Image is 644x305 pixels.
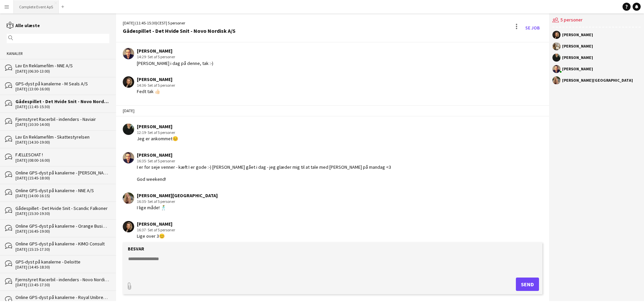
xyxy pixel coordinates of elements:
div: [PERSON_NAME] [562,44,593,48]
div: [DATE] (08:00-16:00) [15,158,109,163]
div: 16:37 [137,227,175,233]
div: [DATE] (11:45-15:30) [15,104,109,109]
div: [DATE] (13:45-17:30) [15,283,109,287]
div: [DATE] (11:45-15:30) | 5 personer [123,20,235,26]
div: [PERSON_NAME] i dag på denne, tak :-) [137,60,213,66]
div: 14:36 [137,82,175,88]
div: GPS-dyst på kanalerne - M Seals A/S [15,81,109,87]
div: Lav En Reklamefilm - NNE A/S [15,63,109,69]
div: FÆLLESCHAT ! [15,152,109,158]
label: Besvar [128,246,144,252]
div: 16:35 [137,158,391,164]
div: [PERSON_NAME][GEOGRAPHIC_DATA] [562,78,633,82]
span: · Set af 5 personer [146,199,175,204]
div: I er for seje venner - kæft I er gode :-) [PERSON_NAME] gået i dag - jeg glæder mig til at tale m... [137,164,391,182]
div: [DATE] (14:00-16:15) [15,194,109,198]
button: Complete Event ApS [14,0,59,13]
div: I lige måde! 🕺 [137,205,218,211]
a: Alle ulæste [7,22,40,28]
div: Gådespillet - Det Hvide Snit - Scandic Falkoner [15,205,109,211]
div: Gådespillet - Det Hvide Snit - Novo Nordisk A/S [123,28,235,34]
div: Lav En Reklamefilm - Skattestyrelsen [15,134,109,140]
div: [PERSON_NAME] [137,76,175,82]
div: [PERSON_NAME] [562,67,593,71]
span: · Set af 5 personer [146,83,175,88]
div: [PERSON_NAME] [562,33,593,37]
span: · Set af 5 personer [146,158,175,163]
div: [PERSON_NAME] [137,124,178,130]
div: 12:19 [137,130,178,136]
div: [PERSON_NAME] [137,48,213,54]
div: Lige over 3😊 [137,233,175,239]
div: Fedt tak 👍🏻 [137,88,175,94]
div: Online GPS-dyst på kanalerne - KIMO Consult [15,241,109,247]
span: · Set af 5 personer [146,54,175,59]
span: · Set af 5 personer [146,227,175,232]
div: GPS-dyst på kanalerne - Deloitte [15,259,109,265]
div: [DATE] (14:45-17:00) [15,300,109,305]
div: 14:29 [137,54,213,60]
div: [DATE] (14:30-19:00) [15,140,109,145]
div: Jeg er ankommet😊 [137,136,178,142]
div: [DATE] (14:45-18:30) [15,265,109,270]
div: [DATE] (15:15-17:30) [15,247,109,252]
div: [PERSON_NAME] [562,56,593,60]
button: Send [516,278,539,291]
div: [DATE] [116,105,549,117]
div: Gådespillet - Det Hvide Snit - Novo Nordisk A/S [15,98,109,104]
div: Fjernstyret Racerbil - indendørs - Novo Nordisk A/S [15,277,109,283]
div: Online GPS-dyst på kanalerne - [PERSON_NAME] [15,170,109,176]
div: [DATE] (13:00-16:00) [15,87,109,91]
div: Online GPS-dyst på kanalerne - NNE A/S [15,187,109,194]
div: [DATE] (15:45-18:00) [15,176,109,180]
div: 16:35 [137,199,218,205]
div: [PERSON_NAME] [137,152,391,158]
div: Online GPS-dyst på kanalerne - Royal Unibrew A/S [15,294,109,300]
div: Online GPS-dyst på kanalerne - Orange Business [GEOGRAPHIC_DATA] [15,223,109,229]
div: [PERSON_NAME][GEOGRAPHIC_DATA] [137,193,218,199]
a: Se Job [523,22,542,33]
div: 5 personer [552,13,641,27]
div: Fjernstyret Racerbil - indendørs - Naviair [15,116,109,122]
div: [PERSON_NAME] [137,221,175,227]
div: [DATE] (10:30-14:00) [15,122,109,127]
div: [DATE] (16:45-19:00) [15,229,109,234]
div: [DATE] (06:30-13:00) [15,69,109,74]
div: [DATE] (15:30-19:30) [15,211,109,216]
span: · Set af 5 personer [146,130,175,135]
span: CEST [157,20,166,25]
